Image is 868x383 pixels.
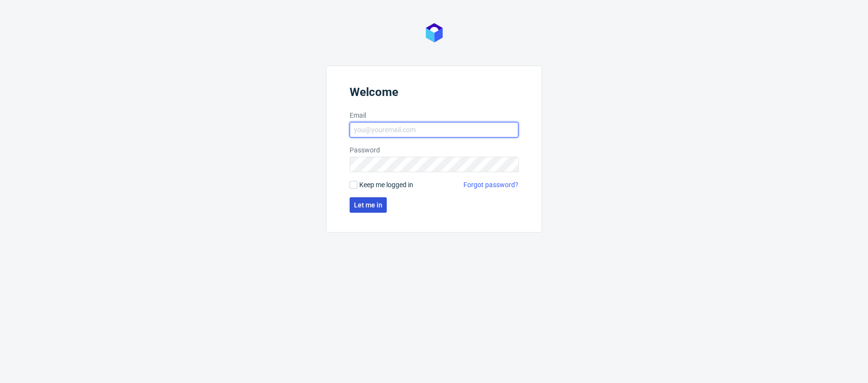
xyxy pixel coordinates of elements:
input: you@youremail.com [350,122,518,137]
span: Let me in [354,202,382,208]
button: Let me in [350,197,387,213]
label: Password [350,145,518,155]
header: Welcome [350,85,518,103]
span: Keep me logged in [359,180,413,190]
a: Forgot password? [463,180,518,190]
label: Email [350,110,518,120]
